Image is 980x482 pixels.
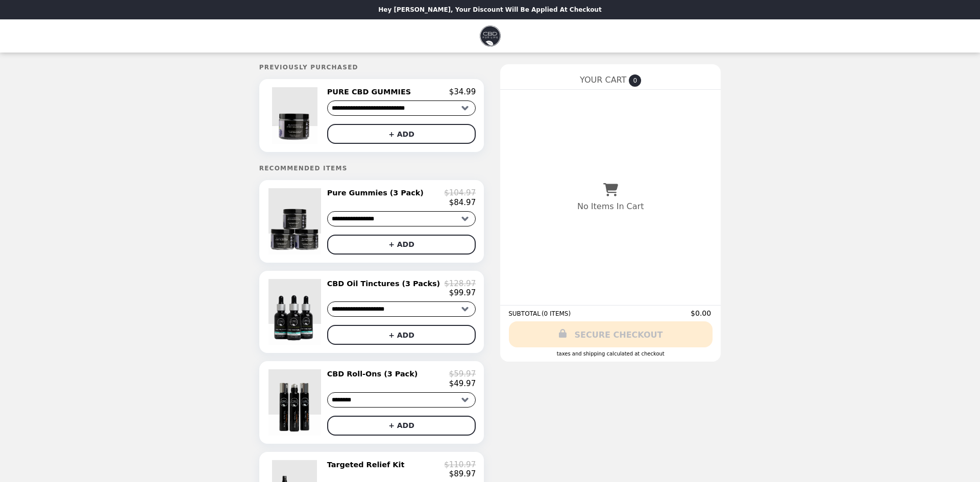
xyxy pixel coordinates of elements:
h2: CBD Roll-Ons (3 Pack) [327,369,422,378]
button: + ADD [327,124,476,144]
select: Select a product variant [327,211,476,226]
h5: Recommended Items [259,165,484,172]
img: Pure Gummies (3 Pack) [268,188,324,254]
p: $59.97 [449,369,476,378]
p: Hey [PERSON_NAME], your discount will be applied at checkout [378,6,601,13]
button: + ADD [327,235,476,255]
p: $49.97 [449,379,476,388]
button: + ADD [327,325,476,345]
select: Select a product variant [327,100,476,116]
span: 0 [629,74,641,87]
img: PURE CBD GUMMIES [272,87,320,144]
h5: Previously Purchased [259,64,484,71]
h2: CBD Oil Tinctures (3 Packs) [327,279,444,288]
p: $128.97 [444,279,476,288]
span: $0.00 [691,309,713,317]
p: $84.97 [449,198,476,207]
h2: Pure Gummies (3 Pack) [327,188,428,197]
span: ( 0 ITEMS ) [542,310,571,317]
div: Taxes and Shipping calculated at checkout [508,351,713,357]
p: $89.97 [449,469,476,478]
button: + ADD [327,416,476,436]
select: Select a product variant [327,301,476,317]
h2: Targeted Relief Kit [327,460,408,469]
p: $99.97 [449,288,476,297]
p: $34.99 [449,87,476,96]
select: Select a product variant [327,392,476,408]
img: Brand Logo [480,26,501,46]
span: SUBTOTAL [508,310,542,317]
img: CBD Oil Tinctures (3 Packs) [268,279,324,345]
img: CBD Roll-Ons (3 Pack) [268,369,324,435]
h2: PURE CBD GUMMIES [327,87,415,96]
p: No Items In Cart [577,201,644,211]
span: YOUR CART [580,75,626,85]
p: $110.97 [444,460,476,469]
p: $104.97 [444,188,476,197]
